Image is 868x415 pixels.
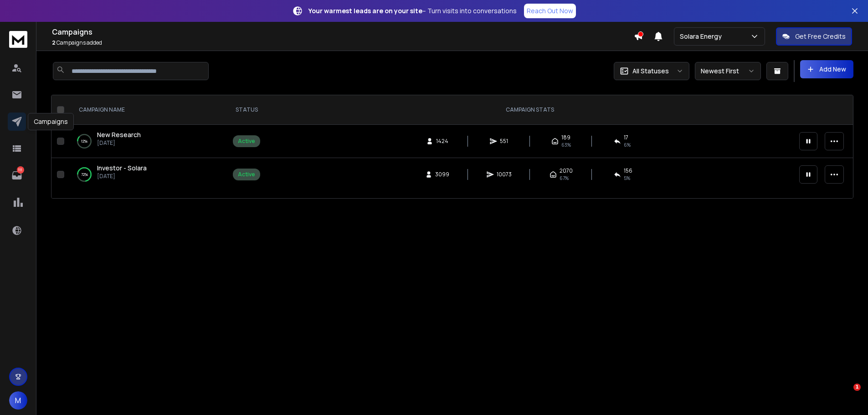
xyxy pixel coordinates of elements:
img: logo [9,31,27,48]
span: 156 [624,167,632,174]
button: Get Free Credits [776,27,852,46]
th: STATUS [227,95,266,125]
a: New Research [97,130,141,139]
button: M [9,391,27,410]
span: 67 % [560,174,569,182]
span: 2 [52,39,56,46]
span: 1 [853,384,861,391]
span: 6 % [624,141,631,149]
h1: Campaigns [52,26,634,37]
div: Active [238,171,255,178]
strong: Your warmest leads are on your site [308,6,422,15]
iframe: Intercom live chat [835,384,857,405]
span: 189 [561,134,570,141]
p: [DATE] [97,173,147,180]
p: 72 % [81,170,88,179]
p: Reach Out Now [527,6,573,15]
a: 111 [8,166,26,184]
span: 551 [500,138,509,145]
p: Solara Energy [680,32,725,41]
span: Investor - Solara [97,164,147,172]
a: Reach Out Now [524,4,576,18]
th: CAMPAIGN STATS [266,95,794,125]
p: 12 % [81,137,87,146]
a: Investor - Solara [97,164,147,173]
td: 72%Investor - Solara[DATE] [68,158,227,191]
p: Get Free Credits [795,32,846,41]
span: 2070 [560,167,573,174]
p: Campaigns added [52,39,634,46]
span: 5 % [624,174,630,182]
p: 111 [17,166,24,174]
td: 12%New Research[DATE] [68,125,227,158]
span: 3099 [435,171,449,178]
p: – Turn visits into conversations [308,6,517,15]
button: Add New [800,60,853,78]
span: 10073 [497,171,512,178]
div: Campaigns [28,113,74,130]
p: [DATE] [97,139,141,147]
span: 63 % [561,141,571,149]
div: Active [238,138,255,145]
th: CAMPAIGN NAME [68,95,227,125]
p: All Statuses [632,67,669,76]
span: 17 [624,134,628,141]
span: 1424 [436,138,448,145]
button: Newest First [695,62,761,80]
